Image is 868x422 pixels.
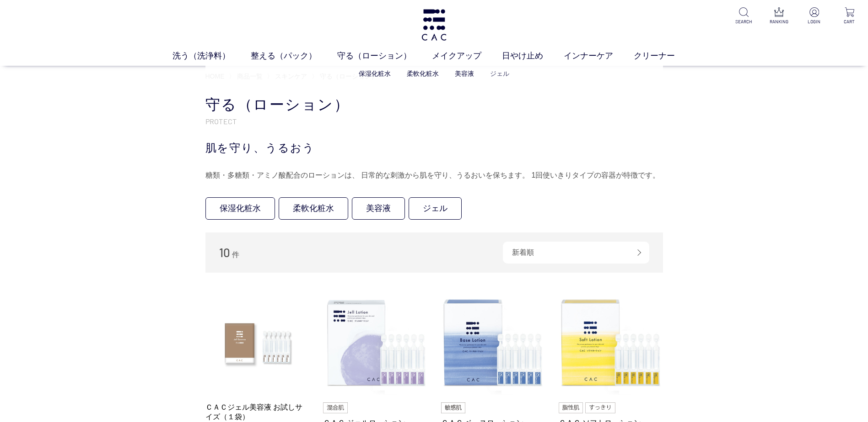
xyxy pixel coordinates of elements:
a: 日やけ止め [502,50,564,62]
a: 保湿化粧水 [205,197,275,220]
img: ＣＡＣジェル美容液 お試しサイズ（１袋） [205,291,310,395]
a: 柔軟化粧水 [407,70,439,77]
img: 敏感肌 [441,402,466,413]
img: logo [420,9,448,41]
a: SEARCH [733,7,755,25]
a: ＣＡＣジェル美容液 お試しサイズ（１袋） [205,402,310,422]
p: LOGIN [803,18,825,25]
img: ＣＡＣ ジェルローション [323,291,427,395]
a: 保湿化粧水 [359,70,391,77]
a: 美容液 [455,70,474,77]
a: LOGIN [803,7,825,25]
a: 守る（ローション） [337,50,432,62]
a: メイクアップ [432,50,502,62]
div: 肌を守り、うるおう [205,140,663,156]
img: すっきり [585,402,615,413]
a: CART [838,7,861,25]
span: 件 [232,251,239,258]
img: ＣＡＣ ソフトローション [559,291,663,395]
div: 新着順 [503,242,649,264]
img: 脂性肌 [559,402,583,413]
div: 糖類・多糖類・アミノ酸配合のローションは、 日常的な刺激から肌を守り、うるおいを保ちます。 1回使いきりタイプの容器が特徴です。 [205,168,663,183]
img: ＣＡＣ ベースローション [441,291,545,395]
h1: 守る（ローション） [205,95,663,115]
a: 洗う（洗浄料） [173,50,251,62]
p: CART [838,18,861,25]
a: 柔軟化粧水 [279,197,348,220]
img: 混合肌 [323,402,348,413]
a: 整える（パック） [251,50,337,62]
p: SEARCH [733,18,755,25]
a: 美容液 [352,197,405,220]
a: ジェル [409,197,462,220]
a: RANKING [768,7,790,25]
p: PROTECT [205,116,663,126]
span: 10 [219,245,230,259]
a: クリーナー [634,50,695,62]
a: インナーケア [564,50,634,62]
p: RANKING [768,18,790,25]
a: ジェル [490,70,509,77]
